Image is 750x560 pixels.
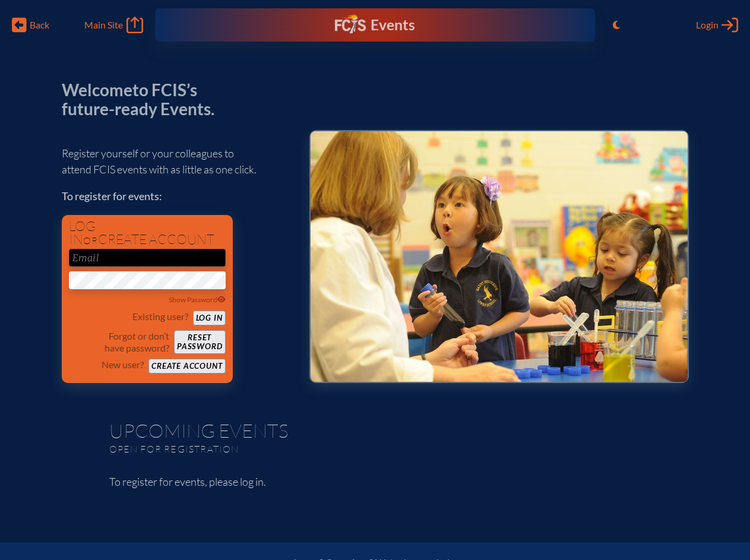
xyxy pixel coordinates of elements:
span: Login [696,19,719,31]
p: Register yourself or your colleagues to attend FCIS events with as little as one click. [62,145,290,178]
span: Show Password [169,295,226,304]
img: Events [311,131,688,382]
input: Email [69,249,226,267]
span: Back [30,19,49,31]
h1: Upcoming Events [109,421,641,440]
p: New user? [102,359,144,371]
p: To register for events, please log in. [109,474,641,490]
a: Main Site [84,17,143,33]
p: To register for events: [62,188,290,204]
p: Existing user? [132,311,188,322]
div: FCIS Events — Future ready [284,14,466,36]
button: Create account [148,359,225,374]
h1: Log in create account [69,220,226,246]
button: Log in [193,311,226,325]
span: or [83,235,98,246]
span: Main Site [84,19,123,31]
p: Open for registration [109,443,423,455]
button: Resetpassword [174,330,225,354]
p: Welcome to FCIS’s future-ready Events. [62,81,228,118]
p: Forgot or don’t have password? [69,330,170,354]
